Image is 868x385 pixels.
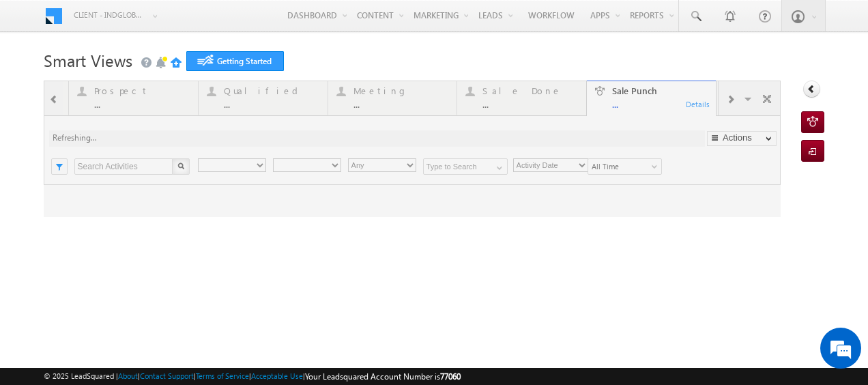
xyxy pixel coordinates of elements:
a: Getting Started [186,51,284,71]
span: 77060 [440,371,461,382]
span: Your Leadsquared Account Number is [305,371,461,382]
a: Contact Support [140,371,194,380]
a: Terms of Service [196,371,249,380]
span: © 2025 LeadSquared | | | | | [44,370,461,383]
a: Acceptable Use [251,371,303,380]
a: About [118,371,138,380]
span: Smart Views [44,49,132,71]
span: Client - indglobal1 (77060) [74,8,145,22]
